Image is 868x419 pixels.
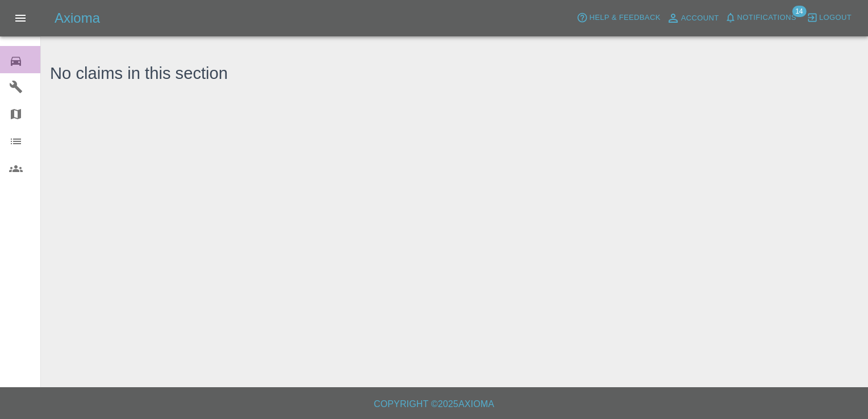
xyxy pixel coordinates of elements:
button: Logout [804,9,854,27]
span: Help & Feedback [589,11,660,24]
span: Logout [819,11,852,24]
button: Open drawer [7,5,34,32]
span: Account [681,12,719,25]
button: Notifications [722,9,799,27]
span: 14 [792,6,806,17]
h5: Axioma [55,9,100,27]
h3: No claims in this section [50,61,228,86]
h6: Copyright © 2025 Axioma [9,396,859,412]
button: Help & Feedback [574,9,663,27]
a: Account [663,9,722,27]
span: Notifications [737,11,796,24]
